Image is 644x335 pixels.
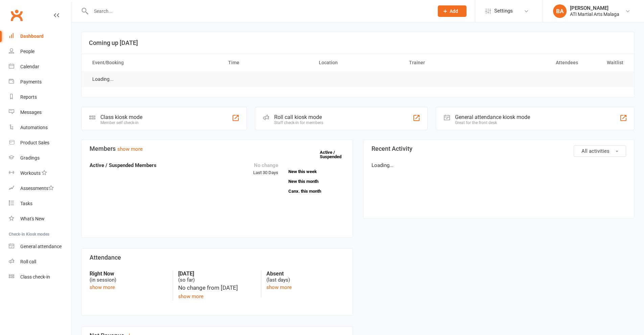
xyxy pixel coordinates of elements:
[9,166,71,181] a: Workouts
[570,11,619,17] div: ATI Martial Arts Malaga
[266,270,344,283] div: (last days)
[86,54,222,71] th: Event/Booking
[253,161,278,176] div: Last 30 Days
[89,40,627,46] h3: Coming up [DATE]
[9,59,71,74] a: Calendar
[100,120,142,125] div: Member self check-in
[9,150,71,166] a: Gradings
[372,161,626,169] p: Loading...
[288,179,344,184] a: New this month
[8,7,25,24] a: Clubworx
[9,181,71,196] a: Assessments
[9,135,71,150] a: Product Sales
[100,114,142,120] div: Class kiosk mode
[20,64,39,69] div: Calendar
[438,5,467,17] button: Add
[372,145,626,152] h3: Recent Activity
[20,259,36,264] div: Roll call
[178,283,256,292] div: No change from [DATE]
[494,3,513,19] span: Settings
[288,169,344,174] a: New this week
[90,162,157,168] strong: Active / Suspended Members
[403,54,494,71] th: Trainer
[20,33,44,39] div: Dashboard
[90,270,168,283] div: (in session)
[9,44,71,59] a: People
[20,140,49,145] div: Product Sales
[574,145,626,157] button: All activities
[274,120,323,125] div: Staff check-in for members
[9,239,71,254] a: General attendance kiosk mode
[20,49,34,54] div: People
[9,74,71,90] a: Payments
[178,293,204,300] a: show more
[320,145,350,164] a: Active / Suspended
[570,5,619,11] div: [PERSON_NAME]
[9,196,71,211] a: Tasks
[20,216,45,221] div: What's New
[178,270,256,283] div: (so far)
[20,186,54,191] div: Assessments
[9,211,71,226] a: What's New
[313,54,403,71] th: Location
[20,274,50,280] div: Class check-in
[90,145,344,152] h3: Members
[90,284,115,290] a: show more
[274,114,323,120] div: Roll call kiosk mode
[20,94,37,100] div: Reports
[455,120,530,125] div: Great for the front desk
[9,254,71,269] a: Roll call
[20,155,40,161] div: Gradings
[584,54,629,71] th: Waitlist
[90,270,168,277] strong: Right Now
[20,170,41,176] div: Workouts
[553,4,567,18] div: BA
[20,79,42,85] div: Payments
[20,244,62,249] div: General attendance
[9,29,71,44] a: Dashboard
[288,189,344,193] a: Canx. this month
[253,161,278,169] div: No change
[20,110,42,115] div: Messages
[86,71,120,87] td: Loading...
[494,54,584,71] th: Attendees
[455,114,530,120] div: General attendance kiosk mode
[450,8,458,14] span: Add
[20,125,48,130] div: Automations
[20,201,32,206] div: Tasks
[178,270,256,277] strong: [DATE]
[9,105,71,120] a: Messages
[581,148,610,154] span: All activities
[222,54,313,71] th: Time
[266,270,344,277] strong: Absent
[89,6,429,16] input: Search...
[90,254,344,261] h3: Attendance
[117,146,143,152] a: show more
[9,90,71,105] a: Reports
[266,284,292,290] a: show more
[9,120,71,135] a: Automations
[9,269,71,285] a: Class kiosk mode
